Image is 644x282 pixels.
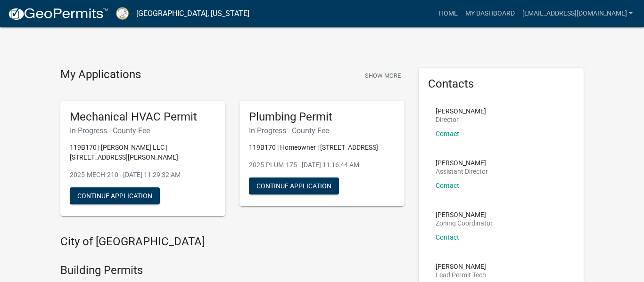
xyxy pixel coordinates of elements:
[436,234,459,241] a: Contact
[436,108,486,114] p: [PERSON_NAME]
[436,182,459,189] a: Contact
[519,5,636,23] a: [EMAIL_ADDRESS][DOMAIN_NAME]
[70,110,216,124] h5: Mechanical HVAC Permit
[436,130,459,137] a: Contact
[136,6,249,22] a: [GEOGRAPHIC_DATA], [US_STATE]
[70,187,160,204] button: Continue Application
[249,126,395,135] h6: In Progress - County Fee
[70,170,216,180] p: 2025-MECH-210 - [DATE] 11:29:32 AM
[116,7,129,20] img: Putnam County, Georgia
[249,160,395,170] p: 2025-PLUM-175 - [DATE] 11:16:44 AM
[436,168,488,175] p: Assistant Director
[462,5,519,23] a: My Dashboard
[435,5,462,23] a: Home
[436,211,493,218] p: [PERSON_NAME]
[249,143,395,153] p: 119B170 | Homeowner | [STREET_ADDRESS]
[60,68,141,82] h4: My Applications
[436,116,486,123] p: Director
[436,272,486,278] p: Lead Permit Tech
[60,235,405,249] h4: City of [GEOGRAPHIC_DATA]
[361,68,405,83] button: Show More
[249,110,395,124] h5: Plumbing Permit
[249,177,339,194] button: Continue Application
[70,126,216,135] h6: In Progress - County Fee
[436,220,493,226] p: Zoning Coordinator
[60,264,405,277] h4: Building Permits
[428,77,574,91] h5: Contacts
[436,160,488,166] p: [PERSON_NAME]
[436,263,486,270] p: [PERSON_NAME]
[70,143,216,162] p: 119B170 | [PERSON_NAME] LLC | [STREET_ADDRESS][PERSON_NAME]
